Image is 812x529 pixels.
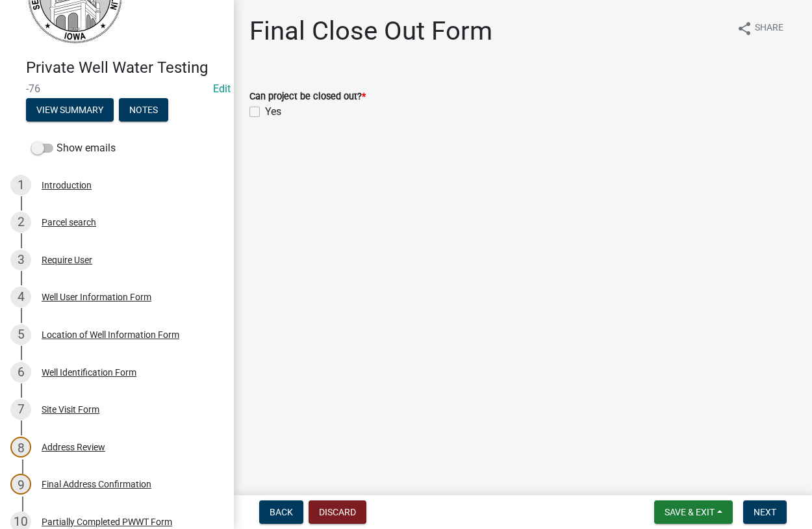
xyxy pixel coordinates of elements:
[309,500,366,524] button: Discard
[10,175,31,196] div: 1
[10,287,31,307] div: 4
[119,98,168,122] button: Notes
[26,98,114,122] button: View Summary
[249,92,366,101] label: Can project be closed out?
[26,105,114,116] wm-modal-confirm: Summary
[42,330,179,339] div: Location of Well Information Form
[10,437,31,458] div: 8
[42,517,172,526] div: Partially Completed PWWT Form
[265,104,281,120] label: Yes
[10,474,31,495] div: 9
[42,443,105,452] div: Address Review
[665,507,715,517] span: Save & Exit
[755,21,783,36] span: Share
[737,21,752,36] i: share
[10,250,31,270] div: 3
[654,500,733,524] button: Save & Exit
[726,16,794,41] button: shareShare
[26,58,223,77] h4: Private Well Water Testing
[10,399,31,420] div: 7
[270,507,293,517] span: Back
[249,16,492,47] h1: Final Close Out Form
[10,324,31,345] div: 5
[259,500,303,524] button: Back
[213,83,231,95] wm-modal-confirm: Edit Application Number
[42,218,96,227] div: Parcel search
[26,83,208,95] span: -76
[754,507,776,517] span: Next
[42,292,151,302] div: Well User Information Form
[10,362,31,383] div: 6
[31,140,116,156] label: Show emails
[213,83,231,95] a: Edit
[119,105,168,116] wm-modal-confirm: Notes
[42,255,92,264] div: Require User
[743,500,787,524] button: Next
[42,368,136,377] div: Well Identification Form
[42,480,151,489] div: Final Address Confirmation
[42,405,99,414] div: Site Visit Form
[42,181,92,190] div: Introduction
[10,212,31,233] div: 2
